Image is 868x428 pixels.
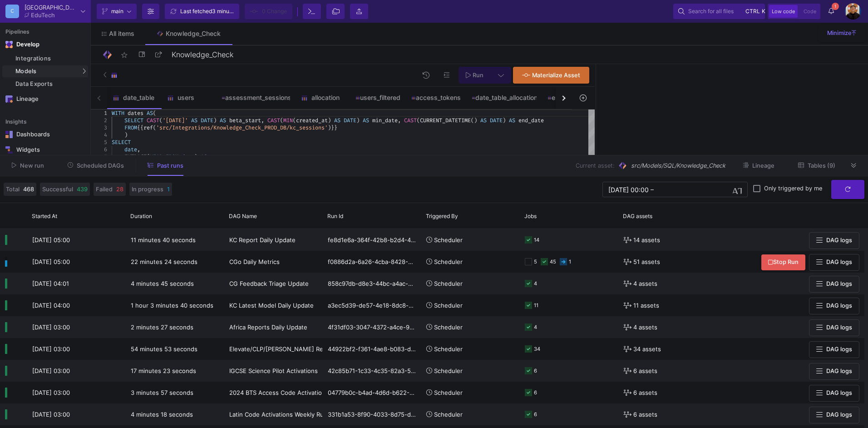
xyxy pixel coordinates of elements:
button: DAG logs [809,385,859,402]
div: Knowledge_Check [166,30,221,37]
div: 1 [91,109,107,117]
img: Navigation icon [5,131,13,138]
span: FROM [166,153,178,160]
div: 11 [534,295,538,316]
span: MIN [283,117,293,124]
div: assessment_sessions [222,94,290,101]
span: date [124,146,137,153]
button: Total468 [4,183,36,196]
span: AS [363,117,369,124]
span: ( [159,117,163,124]
button: Code [801,5,819,18]
span: AS [191,117,197,124]
span: In progress [132,185,163,194]
span: DATE [344,117,356,124]
div: fe8d1e6a-364f-42b8-b2d4-4e075d2aa65b [323,229,421,251]
input: End datetime [656,186,715,193]
span: 4 assets [633,317,657,338]
span: Run Id [327,213,343,219]
span: [DATE] 03:00 [32,367,70,374]
span: dates [128,109,143,117]
div: Develop [16,41,30,48]
span: AS [334,117,340,124]
span: Africa Reports Daily Update [229,323,307,331]
a: Navigation iconWidgets [2,143,88,157]
span: , [261,117,264,124]
span: 17 minutes 23 seconds [131,367,196,374]
span: New run [20,162,44,169]
div: 6 [534,404,537,425]
span: 468 [23,185,34,194]
span: DAG logs [826,324,852,331]
span: Elevate/CLP/[PERSON_NAME] Reports Monthly Update [229,345,386,353]
div: 5 [91,139,107,146]
span: Scheduler [434,302,463,309]
span: Past runs [157,162,183,169]
span: DAG logs [826,346,852,353]
span: AS [220,117,226,124]
span: 22 minutes 24 seconds [131,258,197,265]
span: 11 assets [633,295,659,316]
span: DAG logs [826,368,852,374]
span: main [111,5,123,18]
button: Successful439 [40,183,90,196]
span: DATE [490,117,503,124]
span: ctrl [745,6,760,17]
span: All items [109,30,134,37]
span: 4 minutes 18 seconds [131,411,193,418]
span: ) [503,117,506,124]
span: 3 minutes 57 seconds [131,389,193,396]
span: 34 assets [633,338,661,360]
span: Jobs [524,213,537,219]
div: 5 [534,251,537,273]
img: SQL-Model type child icon [472,96,475,100]
button: Scheduled DAGs [57,159,135,173]
div: f0886d2a-6a26-4cba-8428-01721dc9aabd [323,251,421,273]
div: Integrations [15,55,86,62]
div: 4 [534,273,537,294]
mat-expansion-panel-header: Navigation iconDevelop [2,37,88,52]
span: AS [147,109,153,117]
div: Last fetched [180,5,235,18]
span: Current asset: [576,161,614,170]
div: 34 [534,338,540,360]
span: {{ [137,124,143,131]
div: users [167,94,211,101]
button: Failed28 [94,183,126,196]
span: [DATE] 03:00 [32,323,70,331]
span: 4 assets [633,273,657,294]
img: SQL-Model type child icon [113,95,119,101]
button: Run [459,67,491,84]
button: DAG logs [809,407,859,423]
span: Latin Code Activations Weekly Run [229,411,327,418]
span: ref [143,124,153,131]
div: Dashboards [16,131,75,138]
span: Duration [130,213,152,219]
div: date_table_allocation [472,94,537,101]
span: ( [153,109,156,117]
span: 51 assets [633,251,660,273]
div: EduTech [31,12,55,18]
span: , [398,117,401,124]
span: CAST [147,117,159,124]
div: date_table [113,94,156,101]
span: '[DATE]' [163,117,188,124]
span: DAG logs [826,259,852,265]
span: Started At [32,213,57,219]
span: k [762,6,765,17]
span: ( [147,153,150,160]
span: YEAR [150,153,163,160]
span: 2024 BTS Access Code Activations [229,389,329,396]
div: 3 [91,124,107,131]
span: KC Latest Model Daily Update [229,302,314,309]
span: AS [480,117,487,124]
span: ) [194,153,197,160]
span: ) [213,117,217,124]
span: [DATE] 03:00 [32,411,70,418]
span: Failed [96,185,113,194]
span: WITH [112,109,124,117]
span: 1 hour 3 minutes 40 seconds [131,302,213,309]
span: beta_start [229,117,261,124]
span: Run [473,72,483,79]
